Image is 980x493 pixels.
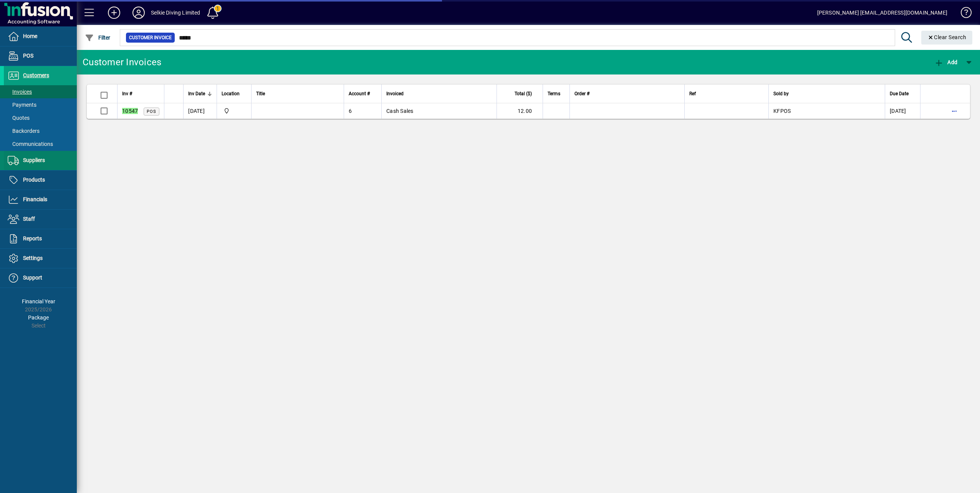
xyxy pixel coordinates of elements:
td: 12.00 [497,103,543,119]
button: Filter [83,31,113,45]
a: Payments [4,98,77,111]
a: Home [4,27,77,46]
div: Customer Invoices [83,56,161,68]
a: Quotes [4,111,77,124]
em: 10547 [122,108,138,114]
span: Home [23,33,37,39]
button: Add [102,6,126,20]
span: Invoices [8,89,32,95]
span: Payments [8,102,36,108]
button: Add [932,55,959,69]
span: KFPOS [773,108,791,114]
span: Order # [574,89,589,98]
span: Quotes [8,115,30,121]
div: Invoiced [386,89,492,98]
span: Shop [222,107,247,115]
span: Package [28,314,49,321]
span: Financials [23,196,47,202]
span: Location [222,89,240,98]
div: Location [222,89,247,98]
span: Invoiced [386,89,404,98]
div: Title [256,89,339,98]
a: Reports [4,229,77,248]
a: Suppliers [4,151,77,170]
div: Account # [349,89,377,98]
td: [DATE] [183,103,217,119]
span: Customers [23,72,49,78]
div: Sold by [773,89,880,98]
div: Ref [689,89,764,98]
span: Inv Date [188,89,205,98]
div: Inv # [122,89,159,98]
span: Cash Sales [386,108,414,114]
div: Due Date [890,89,915,98]
div: [PERSON_NAME] [EMAIL_ADDRESS][DOMAIN_NAME] [817,7,947,19]
span: POS [23,53,33,59]
span: Title [256,89,265,98]
span: POS [147,109,156,114]
span: Filter [85,35,111,41]
span: Customer Invoice [129,34,172,41]
a: POS [4,46,77,66]
span: Account # [349,89,370,98]
span: Add [934,59,957,65]
span: 6 [349,108,352,114]
span: Support [23,275,42,281]
div: Inv Date [188,89,212,98]
span: Staff [23,216,35,222]
button: Clear [921,31,973,45]
span: Suppliers [23,157,45,163]
a: Backorders [4,124,77,137]
span: Settings [23,255,43,261]
span: Clear Search [927,34,967,40]
span: Sold by [773,89,789,98]
button: More options [948,105,960,117]
td: [DATE] [885,103,920,119]
a: Communications [4,137,77,151]
div: Order # [574,89,680,98]
a: Financials [4,190,77,209]
a: Settings [4,249,77,268]
span: Communications [8,141,53,147]
div: Total ($) [502,89,539,98]
span: Backorders [8,128,40,134]
span: Inv # [122,89,132,98]
span: Products [23,177,45,183]
button: Profile [126,6,151,20]
span: Terms [548,89,560,98]
a: Support [4,268,77,288]
span: Due Date [890,89,909,98]
div: Selkie Diving Limited [151,7,200,19]
a: Invoices [4,85,77,98]
span: Ref [689,89,696,98]
span: Reports [23,235,42,242]
a: Knowledge Base [955,2,970,26]
span: Financial Year [22,298,55,304]
a: Staff [4,210,77,229]
span: Total ($) [515,89,532,98]
a: Products [4,170,77,190]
